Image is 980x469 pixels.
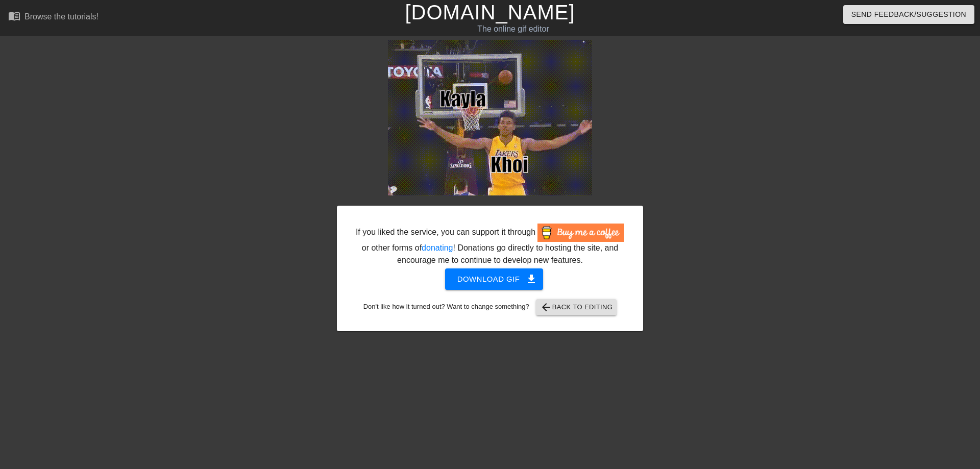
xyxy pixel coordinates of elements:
[540,301,552,313] span: arrow_back
[405,1,575,23] a: [DOMAIN_NAME]
[525,273,537,285] span: get_app
[8,10,20,22] span: menu_book
[353,299,627,315] div: Don't like how it turned out? Want to change something?
[457,273,531,286] span: Download gif
[851,8,966,21] span: Send Feedback/Suggestion
[8,10,99,26] a: Browse the tutorials!
[843,5,974,24] button: Send Feedback/Suggestion
[332,23,695,35] div: The online gif editor
[355,224,625,266] div: If you liked the service, you can support it through or other forms of ! Donations go directly to...
[24,12,99,21] div: Browse the tutorials!
[536,299,617,315] button: Back to Editing
[422,243,453,252] a: donating
[437,274,544,283] a: Download gif
[540,301,613,313] span: Back to Editing
[445,268,544,290] button: Download gif
[537,224,624,242] img: Buy Me A Coffee
[388,40,592,195] img: yA52oF2l.gif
